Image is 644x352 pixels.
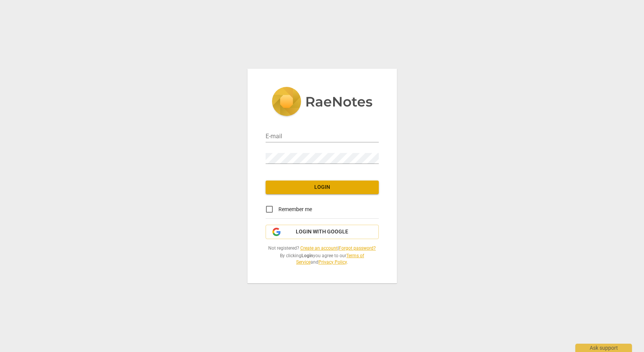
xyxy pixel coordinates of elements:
div: Ask support [575,344,632,352]
a: Privacy Policy [318,259,347,265]
span: Login [272,184,373,191]
b: Login [301,253,313,258]
span: Login with Google [296,228,348,236]
button: Login [266,181,379,194]
span: Remember me [278,205,312,213]
img: 5ac2273c67554f335776073100b6d88f.svg [272,87,373,118]
a: Terms of Service [296,253,364,265]
button: Login with Google [266,225,379,239]
span: By clicking you agree to our and . [266,253,379,265]
span: Not registered? | [266,245,379,252]
a: Create an account [300,245,338,251]
a: Forgot password? [339,245,376,251]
